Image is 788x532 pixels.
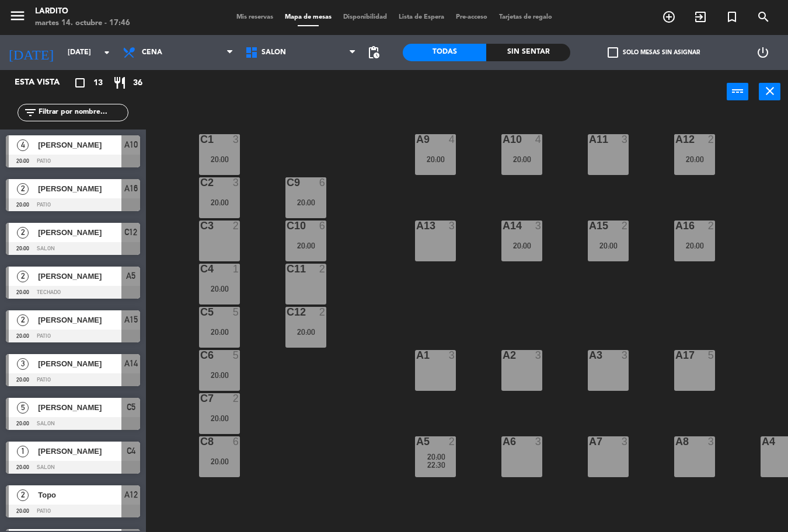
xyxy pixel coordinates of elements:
i: power_input [731,84,745,98]
span: Topo [38,489,121,501]
div: 20:00 [285,328,326,336]
div: C10 [287,220,287,231]
button: close [759,83,780,100]
span: 4 [17,139,29,151]
div: A8 [675,436,676,447]
span: 3 [17,358,29,370]
span: C5 [127,400,135,414]
span: 2 [17,183,29,195]
div: C11 [287,264,287,274]
div: 6 [319,177,326,188]
span: 2 [17,489,29,501]
div: 2 [233,393,240,404]
span: [PERSON_NAME] [38,226,121,239]
div: Lardito [35,6,130,17]
div: 3 [622,134,629,145]
div: Sin sentar [486,44,570,61]
div: A5 [416,436,417,447]
span: Mapa de mesas [279,14,337,20]
div: 5 [233,350,240,360]
div: C9 [287,177,287,188]
i: power_settings_new [756,45,770,60]
span: [PERSON_NAME] [38,314,121,326]
div: 20:00 [674,155,715,163]
span: Lista de Espera [393,14,450,20]
div: A4 [762,436,762,447]
span: C4 [127,444,135,458]
div: A15 [589,220,590,231]
div: C3 [200,220,201,231]
div: 20:00 [285,198,326,206]
div: 20:00 [199,155,240,163]
span: 5 [17,402,29,414]
div: 3 [622,436,629,447]
div: A2 [503,350,503,360]
i: filter_list [23,106,37,120]
div: 3 [449,220,456,231]
div: C1 [200,134,201,145]
div: 20:00 [501,155,542,163]
i: add_circle_outline [662,10,676,24]
div: A17 [675,350,676,360]
i: menu [9,7,26,24]
span: 2 [17,314,29,326]
span: Cena [142,48,162,57]
div: 20:00 [199,328,240,336]
span: SALON [261,48,286,57]
div: 20:00 [199,457,240,466]
div: A1 [416,350,417,360]
div: Esta vista [6,76,84,90]
div: 2 [708,220,715,231]
div: 3 [233,134,240,145]
div: A9 [416,134,417,145]
div: 3 [535,436,542,447]
div: C12 [287,307,287,317]
span: pending_actions [367,45,381,60]
span: C12 [124,225,137,239]
span: 20:00 [427,452,445,461]
span: A10 [124,138,138,152]
div: 20:00 [199,414,240,422]
div: 20:00 [415,155,456,163]
div: 20:00 [588,242,629,250]
div: A7 [589,436,590,447]
span: check_box_outline_blank [608,47,618,58]
div: C2 [200,177,201,188]
div: 3 [708,436,715,447]
span: A5 [126,269,135,283]
div: 5 [233,307,240,317]
span: A15 [124,313,138,327]
div: 2 [622,220,629,231]
div: 20:00 [674,242,715,250]
button: power_input [727,83,748,100]
input: Filtrar por nombre... [37,106,128,119]
span: Tarjetas de regalo [493,14,558,20]
div: 2 [708,134,715,145]
div: A3 [589,350,590,360]
div: martes 14. octubre - 17:46 [35,17,130,29]
span: 2 [17,227,29,239]
div: 6 [233,436,240,447]
div: 4 [535,134,542,145]
div: 3 [535,350,542,360]
div: A10 [503,134,503,145]
span: [PERSON_NAME] [38,445,121,457]
div: 20:00 [501,242,542,250]
span: 1 [17,446,29,457]
label: Solo mesas sin asignar [608,47,700,58]
div: C5 [200,307,201,317]
span: [PERSON_NAME] [38,183,121,195]
i: crop_square [73,76,87,90]
div: A13 [416,220,417,231]
div: A11 [589,134,590,145]
div: A16 [675,220,676,231]
div: 3 [449,350,456,360]
span: 2 [17,271,29,282]
div: A6 [503,436,503,447]
div: 2 [449,436,456,447]
span: A12 [124,488,138,502]
i: arrow_drop_down [100,45,114,60]
div: A12 [675,134,676,145]
span: [PERSON_NAME] [38,139,121,151]
span: [PERSON_NAME] [38,270,121,282]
